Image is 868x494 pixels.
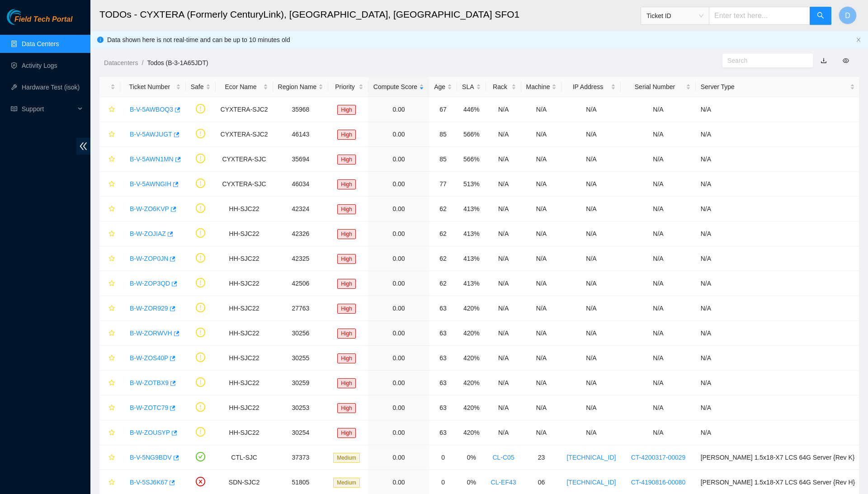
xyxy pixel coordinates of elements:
td: N/A [621,420,695,445]
a: B-V-5AWJUGT [130,131,172,138]
a: B-W-ZOP3QD [130,280,170,287]
td: 413% [457,197,486,221]
td: 0.00 [368,221,429,246]
td: 63 [429,321,457,346]
td: N/A [621,346,695,371]
td: 30253 [273,395,329,420]
span: High [337,378,356,388]
button: star [104,450,115,465]
td: 67 [429,97,457,122]
td: N/A [486,321,521,346]
span: / [142,59,143,66]
td: 42324 [273,197,329,221]
td: N/A [521,147,562,172]
span: star [108,156,115,163]
td: 420% [457,296,486,321]
span: High [337,329,356,339]
a: B-W-ZOTBX9 [130,379,169,386]
td: N/A [521,246,562,271]
td: N/A [486,97,521,122]
td: 420% [457,395,486,420]
a: Datacenters [104,59,138,66]
td: HH-SJC22 [216,221,273,246]
span: star [108,181,115,188]
td: 23 [521,445,562,470]
a: Data Centers [22,40,59,47]
a: download [821,57,827,64]
td: N/A [696,371,860,395]
span: Medium [333,453,360,463]
td: 566% [457,147,486,172]
td: 30256 [273,321,329,346]
span: exclamation-circle [196,328,205,337]
span: star [108,106,115,113]
span: star [108,479,115,486]
a: B-W-ZOJIAZ [130,230,166,237]
td: 63 [429,371,457,395]
td: N/A [486,246,521,271]
span: Support [22,100,75,118]
a: B-W-ZOTC79 [130,404,168,411]
span: exclamation-circle [196,203,205,213]
a: B-V-5NG9BDV [130,454,172,461]
td: N/A [621,221,695,246]
span: star [108,280,115,287]
span: High [337,179,356,189]
td: 0.00 [368,172,429,197]
span: exclamation-circle [196,402,205,412]
td: 46143 [273,122,329,147]
span: High [337,428,356,438]
td: HH-SJC22 [216,197,273,221]
td: 0.00 [368,395,429,420]
span: exclamation-circle [196,427,205,437]
td: 63 [429,346,457,371]
td: 63 [429,420,457,445]
td: 566% [457,122,486,147]
td: HH-SJC22 [216,321,273,346]
td: 42326 [273,221,329,246]
td: N/A [561,296,621,321]
a: Akamai TechnologiesField Tech Portal [7,16,72,28]
td: N/A [696,346,860,371]
td: 35694 [273,147,329,172]
span: star [108,131,115,138]
td: N/A [521,321,562,346]
a: CT-4190816-00080 [631,479,686,486]
a: B-W-ZOS40P [130,354,168,362]
td: 42325 [273,246,329,271]
span: Medium [333,478,360,488]
td: N/A [486,371,521,395]
span: star [108,206,115,213]
button: close [856,37,861,43]
td: 0.00 [368,420,429,445]
td: 420% [457,321,486,346]
button: star [104,400,115,415]
td: N/A [696,420,860,445]
td: N/A [696,147,860,172]
td: N/A [621,172,695,197]
span: High [337,353,356,363]
a: B-V-5SJ6K67 [130,479,168,486]
td: 85 [429,122,457,147]
a: B-V-5AWBOQ3 [130,106,173,113]
span: star [108,255,115,263]
td: N/A [561,321,621,346]
span: High [337,204,356,214]
span: exclamation-circle [196,353,205,362]
td: 62 [429,246,457,271]
td: 0.00 [368,147,429,172]
td: N/A [696,97,860,122]
button: star [104,326,115,340]
span: High [337,130,356,140]
td: N/A [696,246,860,271]
td: N/A [486,197,521,221]
span: star [108,355,115,362]
td: 0.00 [368,346,429,371]
td: [PERSON_NAME] 1.5x18-X7 LCS 64G Server {Rev K} [696,445,860,470]
button: star [104,425,115,440]
td: N/A [521,197,562,221]
td: N/A [521,371,562,395]
td: HH-SJC22 [216,371,273,395]
td: N/A [561,395,621,420]
td: HH-SJC22 [216,420,273,445]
